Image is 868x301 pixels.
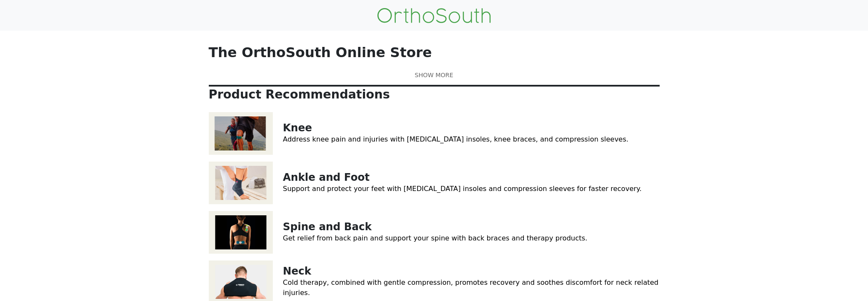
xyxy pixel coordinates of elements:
a: Knee [283,122,312,134]
p: Product Recommendations [209,87,660,102]
a: Cold therapy, combined with gentle compression, promotes recovery and soothes discomfort for neck... [283,278,659,297]
a: Support and protect your feet with [MEDICAL_DATA] insoles and compression sleeves for faster reco... [283,185,642,193]
p: The OrthoSouth Online Store [209,44,660,61]
img: Spine and Back [209,211,273,254]
a: Neck [283,265,312,277]
img: Ankle and Foot [209,162,273,204]
a: Spine and Back [283,221,372,233]
img: OrthoSouth [377,8,491,23]
a: Address knee pain and injuries with [MEDICAL_DATA] insoles, knee braces, and compression sleeves. [283,135,628,143]
a: Get relief from back pain and support your spine with back braces and therapy products. [283,234,587,242]
img: Knee [209,112,273,155]
a: Ankle and Foot [283,171,370,183]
